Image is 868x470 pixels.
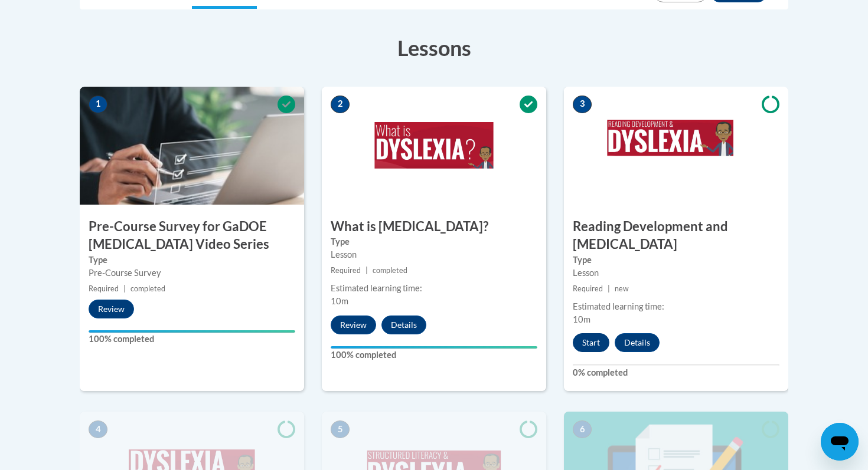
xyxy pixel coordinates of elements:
label: 100% completed [331,349,537,361]
span: 4 [89,420,107,438]
span: | [123,284,126,293]
span: | [366,266,368,275]
span: 10m [573,314,590,324]
div: Your progress [89,330,295,333]
span: new [615,284,629,293]
img: Course Image [80,87,304,205]
span: completed [130,284,165,293]
label: Type [89,254,295,267]
h3: Reading Development and [MEDICAL_DATA] [564,218,788,254]
label: 0% completed [573,366,779,379]
span: 5 [331,420,350,438]
label: Type [573,254,779,267]
h3: Pre-Course Survey for GaDOE [MEDICAL_DATA] Video Series [80,218,304,254]
h3: Lessons [80,33,788,63]
div: Your progress [331,346,537,349]
img: Course Image [322,87,546,205]
div: Pre-Course Survey [89,267,295,280]
iframe: Button to launch messaging window [821,423,859,461]
span: 2 [331,96,350,113]
button: Review [89,300,134,318]
button: Review [331,315,376,334]
div: Lesson [573,267,779,280]
span: | [608,284,610,293]
span: 6 [573,420,592,438]
span: completed [373,266,407,275]
span: 10m [331,296,348,306]
button: Details [381,315,426,334]
h3: What is [MEDICAL_DATA]? [322,218,546,236]
img: Course Image [564,87,788,205]
label: Type [331,235,537,248]
span: 3 [573,96,592,113]
button: Start [573,333,609,352]
label: 100% completed [89,333,295,346]
button: Details [615,333,660,352]
span: Required [331,266,361,275]
div: Estimated learning time: [331,282,537,295]
div: Estimated learning time: [573,300,779,313]
span: Required [89,284,119,293]
div: Lesson [331,248,537,261]
span: Required [573,284,603,293]
span: 1 [89,96,107,113]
